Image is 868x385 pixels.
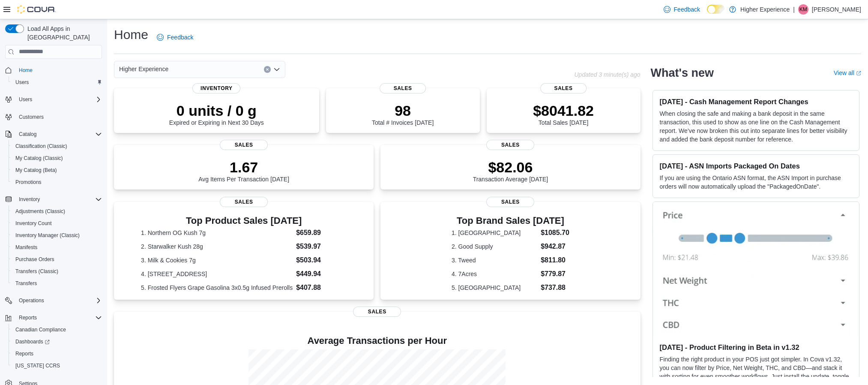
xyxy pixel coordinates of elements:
span: Manifests [15,244,37,251]
div: Avg Items Per Transaction [DATE] [198,159,289,183]
a: Transfers [12,278,40,289]
span: Inventory Count [12,218,102,229]
a: Dashboards [9,336,105,348]
button: Purchase Orders [9,253,105,265]
span: Transfers (Classic) [12,266,102,277]
h3: Top Brand Sales [DATE] [452,216,569,226]
p: If you are using the Ontario ASN format, the ASN Import in purchase orders will now automatically... [660,174,852,191]
p: $8041.82 [533,102,594,119]
div: Total Sales [DATE] [533,102,594,126]
span: Sales [220,140,268,150]
button: Home [2,64,105,76]
svg: External link [856,71,861,76]
a: Purchase Orders [12,254,58,265]
dt: 4. [STREET_ADDRESS] [141,270,293,278]
span: Purchase Orders [12,254,102,265]
button: [US_STATE] CCRS [9,360,105,372]
dt: 1. [GEOGRAPHIC_DATA] [452,229,537,237]
div: Expired or Expiring in Next 30 Days [169,102,264,126]
a: Transfers (Classic) [12,266,62,277]
span: Sales [380,83,426,93]
span: Promotions [12,177,102,187]
button: Adjustments (Classic) [9,205,105,217]
p: When closing the safe and making a bank deposit in the same transaction, this used to show as one... [660,109,852,144]
span: Inventory Manager (Classic) [15,232,80,239]
span: Transfers (Classic) [15,268,58,275]
h3: Top Product Sales [DATE] [141,216,347,226]
span: Operations [15,295,102,306]
a: Promotions [12,177,45,187]
dt: 5. [GEOGRAPHIC_DATA] [452,283,537,292]
a: Users [12,77,32,87]
span: Reports [15,313,102,323]
span: Adjustments (Classic) [12,206,102,217]
button: Promotions [9,176,105,188]
a: Adjustments (Classic) [12,206,69,217]
span: Reports [15,350,33,357]
span: Sales [486,197,534,207]
dt: 4. 7Acres [452,270,537,278]
button: Reports [9,348,105,360]
button: Users [9,76,105,88]
span: KM [799,4,807,15]
span: Catalog [15,129,102,139]
button: Users [2,93,105,105]
button: Operations [2,295,105,307]
dd: $737.88 [541,283,569,293]
img: Cova [17,5,56,14]
dt: 2. Starwalker Kush 28g [141,242,293,251]
h4: Average Transactions per Hour [121,336,634,346]
span: Operations [19,297,44,304]
dt: 3. Tweed [452,256,537,265]
button: Catalog [2,128,105,140]
a: Inventory Count [12,218,55,229]
span: Inventory [15,194,102,205]
dd: $659.89 [296,228,347,238]
span: Classification (Classic) [12,141,102,151]
button: Open list of options [273,66,280,73]
dt: 2. Good Supply [452,242,537,251]
button: Customers [2,111,105,123]
a: My Catalog (Beta) [12,165,60,175]
dd: $539.97 [296,241,347,252]
div: Transaction Average [DATE] [473,159,548,183]
span: Inventory Count [15,220,52,227]
span: Users [19,96,32,103]
button: Catalog [15,129,40,139]
span: Inventory Manager (Classic) [12,230,102,241]
span: My Catalog (Classic) [12,153,102,163]
a: Reports [12,349,37,359]
p: Higher Experience [740,4,790,15]
dd: $779.87 [541,269,569,279]
span: Higher Experience [119,64,168,74]
h2: What's new [651,66,714,80]
span: Customers [15,111,102,122]
span: Feedback [167,33,193,42]
button: Inventory [15,194,43,205]
span: Purchase Orders [15,256,54,263]
span: Dashboards [15,338,50,345]
button: Transfers (Classic) [9,265,105,277]
button: Inventory [2,193,105,205]
dd: $942.87 [541,241,569,252]
span: Catalog [19,131,36,138]
h1: Home [114,26,148,43]
button: Clear input [264,66,271,73]
dd: $1085.70 [541,228,569,238]
dt: 3. Milk & Cookies 7g [141,256,293,265]
span: Adjustments (Classic) [15,208,65,215]
button: Inventory Manager (Classic) [9,229,105,241]
h3: [DATE] - Cash Management Report Changes [660,97,852,106]
span: Reports [19,314,37,321]
span: Canadian Compliance [15,326,66,333]
span: Home [19,67,33,74]
button: Reports [15,313,40,323]
span: Sales [486,140,534,150]
a: Inventory Manager (Classic) [12,230,83,241]
span: Washington CCRS [12,361,102,371]
dt: 5. Frosted Flyers Grape Gasolina 3x0.5g Infused Prerolls [141,283,293,292]
dd: $503.94 [296,255,347,265]
span: My Catalog (Beta) [15,167,57,174]
span: Home [15,65,102,75]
